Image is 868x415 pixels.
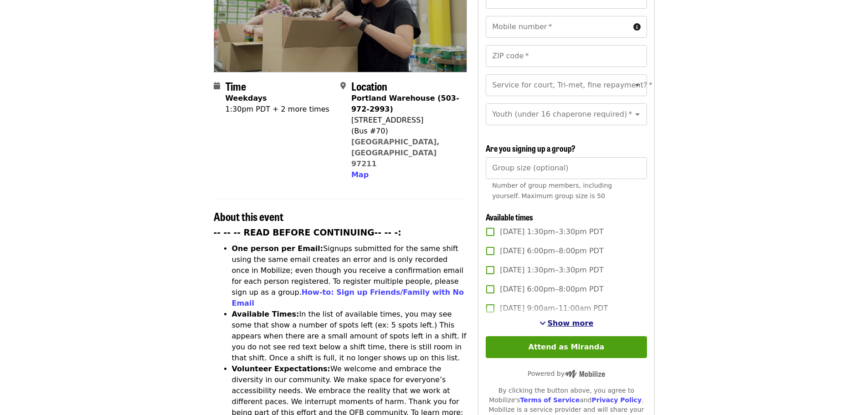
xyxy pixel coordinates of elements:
[486,45,647,67] input: ZIP code
[500,284,603,295] span: [DATE] 6:00pm–8:00pm PDT
[500,226,603,237] span: [DATE] 1:30pm–3:30pm PDT
[232,288,464,307] a: How-to: Sign up Friends/Family with No Email
[486,336,647,358] button: Attend as Miranda
[340,82,346,90] i: map-marker-alt icon
[226,104,329,115] div: 1:30pm PDT + 2 more times
[351,170,369,179] span: Map
[351,78,387,94] span: Location
[232,364,331,373] strong: Volunteer Expectations:
[351,126,460,137] div: (Bus #70)
[548,319,594,328] span: Show more
[351,115,460,126] div: [STREET_ADDRESS]
[500,246,603,256] span: [DATE] 6:00pm–8:00pm PDT
[214,82,220,90] i: calendar icon
[486,16,629,38] input: Mobile number
[500,303,608,314] span: [DATE] 9:00am–11:00am PDT
[214,208,283,224] span: About this event
[232,243,467,309] li: Signups submitted for the same shift using the same email creates an error and is only recorded o...
[631,108,644,121] button: Open
[631,79,644,92] button: Open
[214,228,401,237] strong: -- -- -- READ BEFORE CONTINUING-- -- -:
[520,396,580,404] a: Terms of Service
[591,396,642,404] a: Privacy Policy
[232,309,467,364] li: In the list of available times, you may see some that show a number of spots left (ex: 5 spots le...
[226,78,246,94] span: Time
[528,370,605,377] span: Powered by
[351,169,369,180] button: Map
[351,138,440,168] a: [GEOGRAPHIC_DATA], [GEOGRAPHIC_DATA] 97211
[633,23,641,31] i: circle-info icon
[539,318,594,329] button: See more timeslots
[492,182,612,200] span: Number of group members, including yourself. Maximum group size is 50
[486,142,575,154] span: Are you signing up a group?
[232,244,324,253] strong: One person per Email:
[351,94,459,113] strong: Portland Warehouse (503-972-2993)
[226,94,267,102] strong: Weekdays
[500,265,603,276] span: [DATE] 1:30pm–3:30pm PDT
[565,370,605,378] img: Powered by Mobilize
[232,310,299,318] strong: Available Times:
[486,211,533,223] span: Available times
[486,157,647,179] input: [object Object]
